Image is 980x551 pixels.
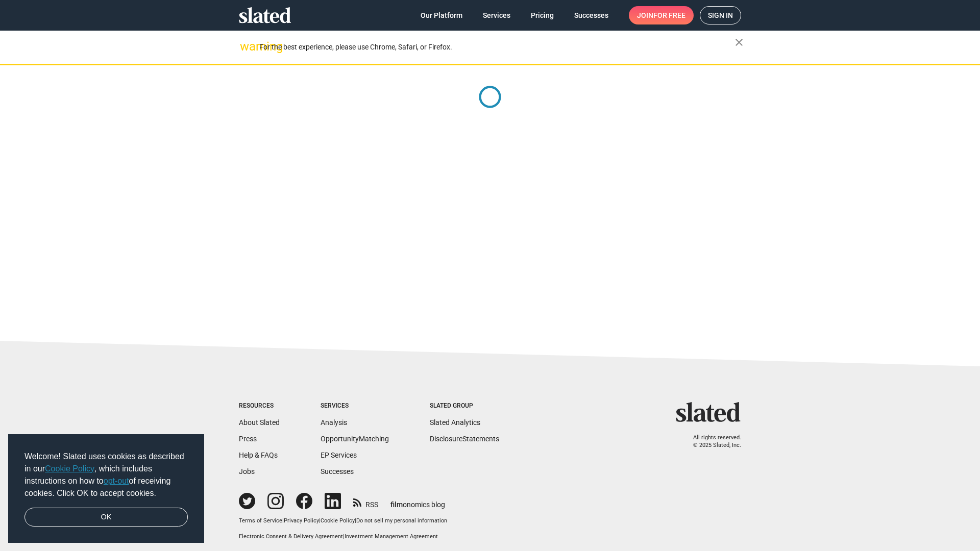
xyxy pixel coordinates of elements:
[104,477,129,485] a: opt-out
[700,6,741,24] a: Sign in
[321,435,389,443] a: OpportunityMatching
[8,434,204,543] div: cookieconsent
[653,6,685,24] span: for free
[239,517,282,524] a: Terms of Service
[240,40,252,53] mat-icon: warning
[430,418,480,427] a: Slated Analytics
[284,517,319,524] a: Privacy Policy
[239,467,255,475] a: Jobs
[421,6,462,24] span: Our Platform
[45,464,94,473] a: Cookie Policy
[629,6,694,24] a: Joinfor free
[321,517,355,524] a: Cookie Policy
[345,533,438,540] a: Investment Management Agreement
[733,36,745,48] mat-icon: close
[566,6,617,24] a: Successes
[321,451,357,459] a: EP Services
[390,492,445,510] a: filmonomics blog
[390,500,403,509] span: film
[483,6,510,24] span: Services
[282,517,284,524] span: |
[682,434,741,449] p: All rights reserved. © 2025 Slated, Inc.
[259,40,735,54] div: For the best experience, please use Chrome, Safari, or Firefox.
[321,402,389,410] div: Services
[321,467,354,475] a: Successes
[319,517,321,524] span: |
[574,6,608,24] span: Successes
[355,517,356,524] span: |
[412,6,471,24] a: Our Platform
[531,6,554,24] span: Pricing
[24,450,188,499] span: Welcome! Slated uses cookies as described in our , which includes instructions on how to of recei...
[239,451,278,459] a: Help & FAQs
[24,508,188,527] a: dismiss cookie message
[239,418,280,427] a: About Slated
[708,7,733,24] span: Sign in
[637,6,685,24] span: Join
[239,533,343,540] a: Electronic Consent & Delivery Agreement
[321,418,347,427] a: Analysis
[475,6,519,24] a: Services
[239,402,280,410] div: Resources
[353,494,378,510] a: RSS
[523,6,562,24] a: Pricing
[356,517,447,525] button: Do not sell my personal information
[343,533,345,540] span: |
[430,435,499,443] a: DisclosureStatements
[430,402,499,410] div: Slated Group
[239,435,257,443] a: Press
